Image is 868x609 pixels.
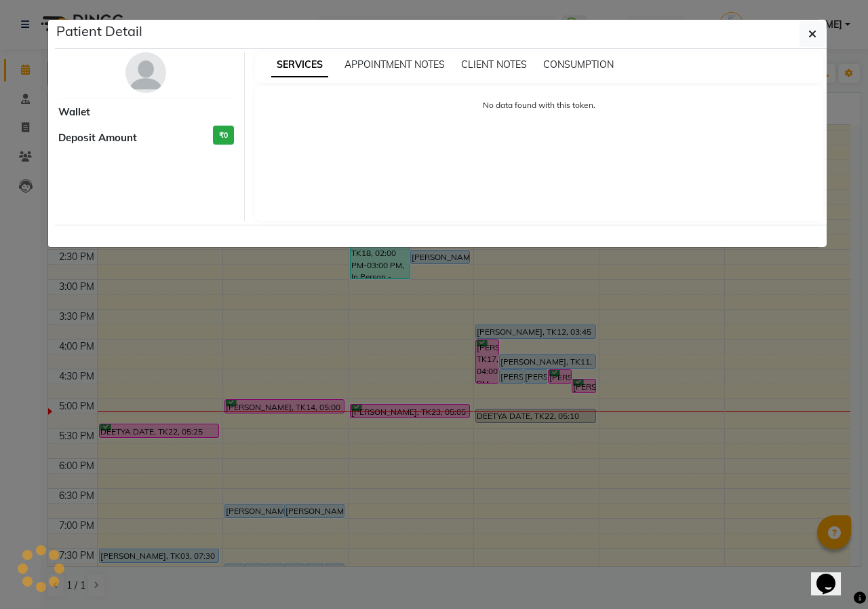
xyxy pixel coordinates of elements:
[56,21,142,41] h5: Patient Detail
[269,99,810,111] p: No data found with this token.
[58,105,90,120] span: Wallet
[344,58,445,71] span: APPOINTMENT NOTES
[461,58,527,71] span: CLIENT NOTES
[811,555,854,595] iframe: chat widget
[213,126,234,145] h3: ₹0
[543,58,614,71] span: CONSUMPTION
[58,130,137,146] span: Deposit Amount
[125,52,166,93] img: avatar
[271,53,328,77] span: SERVICES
